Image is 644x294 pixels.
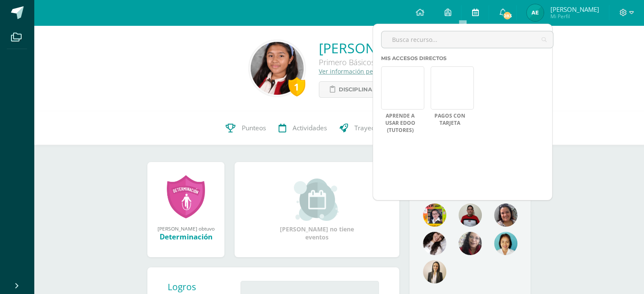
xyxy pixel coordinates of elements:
[339,82,372,97] span: Disciplina
[550,13,599,20] span: Mi Perfil
[431,113,469,127] a: PAGOS CON TARJETA
[423,203,446,227] img: 92c10a780158f8684a60b85738a02b37.png
[381,31,553,48] input: Busca recurso...
[503,11,512,20] span: 283
[423,232,446,255] img: b5f4f0f4b7bc805047fdd6647d78c393.png
[527,4,544,21] img: 6c269d9b45462c1196bce771e5730af2.png
[459,232,482,255] img: 605e6c02f2d6976d3f3955798c2ad403.png
[319,57,429,67] div: Primero Básicos Primero Básico
[550,5,599,14] span: [PERSON_NAME]
[459,203,482,227] img: 0c74e0bdc75363ed597295bff99d08e8.png
[423,260,446,283] img: c5a59cd832f80067892f2d4c9b632d8b.png
[293,124,327,132] span: Actividades
[494,203,517,227] img: cd5ccedc6e8e0a2a3b36eddd4ca13285.png
[251,42,304,95] img: 54980441d9021078f381cf6b92ae0adb.png
[381,113,419,134] a: Aprende a usar Edoo (Tutores)
[219,111,272,145] a: Punteos
[275,179,359,241] div: [PERSON_NAME] no tiene eventos
[156,225,216,232] div: [PERSON_NAME] obtuvo
[333,111,395,145] a: Trayectoria
[319,67,396,75] a: Ver información personal...
[319,39,429,57] a: [PERSON_NAME]
[494,232,517,255] img: 43cf3badd8f4c843fc831b2837775e7d.png
[272,111,333,145] a: Actividades
[294,179,340,221] img: event_small.png
[381,55,447,61] span: Mis accesos directos
[319,81,383,98] a: Disciplina
[168,281,234,293] div: Logros
[354,124,388,132] span: Trayectoria
[242,124,266,132] span: Punteos
[156,232,216,242] div: Determinación
[288,77,305,96] div: 1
